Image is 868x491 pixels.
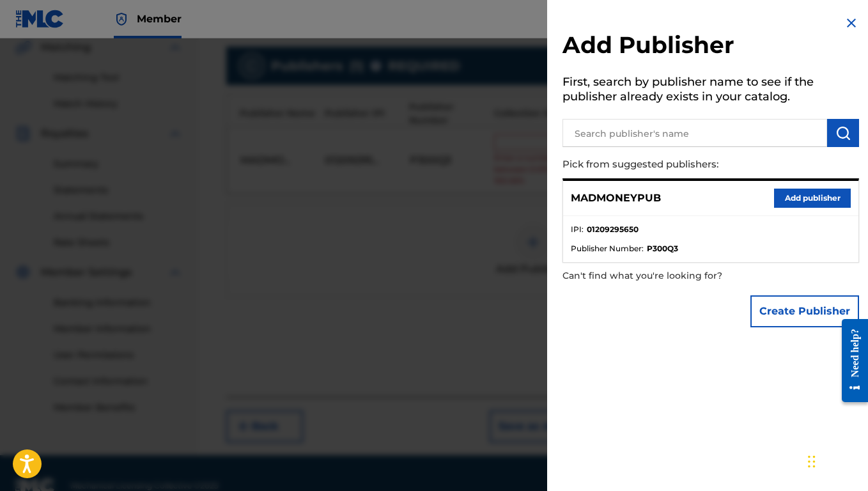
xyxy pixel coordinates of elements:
[137,12,182,26] span: Member
[571,243,644,254] span: Publisher Number :
[562,119,827,147] input: Search publisher's name
[562,71,859,111] h5: First, search by publisher name to see if the publisher already exists in your catalog.
[562,263,786,289] p: Can't find what you're looking for?
[808,442,816,481] div: Drag
[114,12,129,27] img: Top Rightsholder
[571,191,661,206] p: MADMONEYPUB
[571,224,584,235] span: IPI :
[647,243,678,254] strong: P300Q3
[562,151,786,178] p: Pick from suggested publishers:
[15,10,65,28] img: MLC Logo
[804,430,868,491] iframe: Chat Widget
[750,295,859,327] button: Create Publisher
[832,308,868,414] iframe: Resource Center
[774,189,851,208] button: Add publisher
[835,125,851,141] img: Search Works
[587,224,639,235] strong: 01209295650
[562,31,859,63] h2: Add Publisher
